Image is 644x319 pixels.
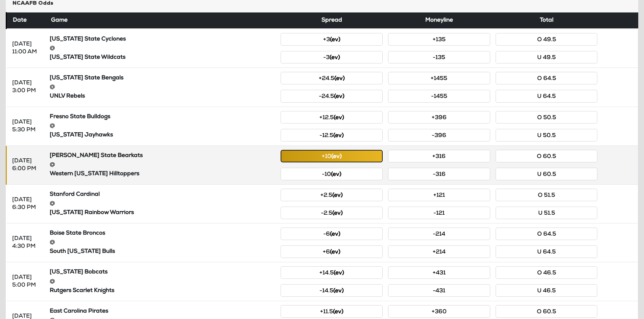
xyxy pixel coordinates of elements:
[281,72,383,84] button: +24.5(ev)
[281,207,383,219] button: -2.5(ev)
[333,309,343,315] small: (ev)
[12,41,42,56] div: [DATE] 11:00 AM
[50,309,108,314] strong: East Carolina Pirates
[334,115,344,121] small: (ev)
[330,232,340,237] small: (ev)
[50,269,108,275] strong: [US_STATE] Bobcats
[12,118,42,134] div: [DATE] 5:30 PM
[496,266,598,279] button: O 46.5
[496,111,598,124] button: O 50.5
[281,245,383,258] button: +6(ev)
[496,72,598,84] button: O 64.5
[330,55,340,61] small: (ev)
[388,129,490,141] button: -396
[496,129,598,141] button: U 50.5
[496,51,598,63] button: U 49.5
[496,245,598,258] button: U 64.5
[47,12,278,29] th: Game
[13,0,631,7] h5: NCAAFB Odds
[388,90,490,102] button: -1455
[388,72,490,84] button: +1455
[50,210,134,216] strong: [US_STATE] Rainbow Warriors
[496,168,598,180] button: U 60.5
[278,12,385,29] th: Spread
[388,207,490,219] button: -121
[388,284,490,297] button: -431
[388,266,490,279] button: +431
[281,111,383,124] button: +12.5(ev)
[281,33,383,46] button: +3(ev)
[388,150,490,162] button: +316
[50,192,100,197] strong: Stanford Cardinal
[6,12,47,29] th: Date
[331,154,342,160] small: (ev)
[50,249,115,255] strong: South [US_STATE] Bulls
[50,231,105,236] strong: Boise State Broncos
[12,196,42,212] div: [DATE] 6:30 PM
[50,122,276,130] div: @
[12,274,42,289] div: [DATE] 5:00 PM
[281,51,383,63] button: -3(ev)
[496,90,598,102] button: U 64.5
[281,189,383,201] button: +2.5(ev)
[385,12,493,29] th: Moneyline
[50,161,276,169] div: @
[334,270,344,276] small: (ev)
[496,284,598,297] button: U 46.5
[281,150,383,162] button: +10(ev)
[330,249,340,255] small: (ev)
[50,83,276,91] div: @
[281,90,383,102] button: -24.5(ev)
[12,235,42,250] div: [DATE] 4:30 PM
[388,168,490,180] button: -316
[333,133,344,139] small: (ev)
[12,79,42,95] div: [DATE] 3:00 PM
[50,239,276,246] div: @
[496,305,598,318] button: O 60.5
[330,37,340,43] small: (ev)
[496,150,598,162] button: O 60.5
[50,114,110,120] strong: Fresno State Bulldogs
[50,45,276,52] div: @
[281,129,383,141] button: -12.5(ev)
[496,189,598,201] button: O 51.5
[50,278,276,286] div: @
[388,245,490,258] button: +214
[50,153,143,159] strong: [PERSON_NAME] State Bearkats
[334,76,345,82] small: (ev)
[334,94,344,100] small: (ev)
[332,211,343,216] small: (ev)
[281,168,383,180] button: -10(ev)
[50,171,139,177] strong: Western [US_STATE] Hilltoppers
[333,288,344,294] small: (ev)
[50,288,114,294] strong: Rutgers Scarlet Knights
[388,111,490,124] button: +396
[388,189,490,201] button: +121
[388,33,490,46] button: +135
[12,157,42,173] div: [DATE] 6:00 PM
[50,75,123,81] strong: [US_STATE] State Bengals
[388,51,490,63] button: -135
[388,228,490,240] button: -214
[388,305,490,318] button: +360
[281,305,383,318] button: +11.5(ev)
[496,228,598,240] button: O 64.5
[50,94,85,99] strong: UNLV Rebels
[50,200,276,208] div: @
[50,55,125,60] strong: [US_STATE] State Wildcats
[496,33,598,46] button: O 49.5
[496,207,598,219] button: U 51.5
[50,36,126,42] strong: [US_STATE] State Cyclones
[281,228,383,240] button: -6(ev)
[50,132,113,138] strong: [US_STATE] Jayhawks
[493,12,600,29] th: Total
[281,284,383,297] button: -14.5(ev)
[332,193,343,198] small: (ev)
[281,266,383,279] button: +14.5(ev)
[331,172,341,178] small: (ev)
